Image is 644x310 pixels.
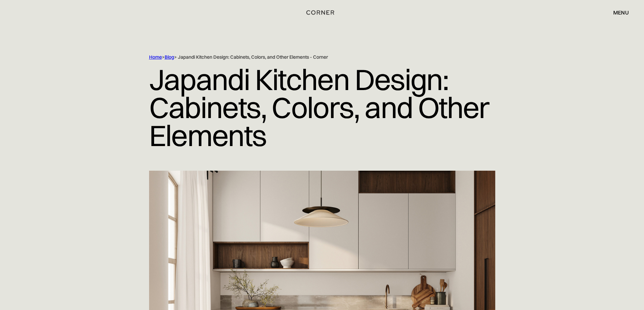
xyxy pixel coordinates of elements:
div: > > Japandi Kitchen Design: Cabinets, Colors, and Other Elements - Corner [149,54,467,60]
a: Home [149,54,162,60]
h1: Japandi Kitchen Design: Cabinets, Colors, and Other Elements [149,60,495,154]
div: menu [606,7,629,18]
a: home [299,8,345,17]
div: menu [613,10,629,15]
a: Blog [165,54,174,60]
